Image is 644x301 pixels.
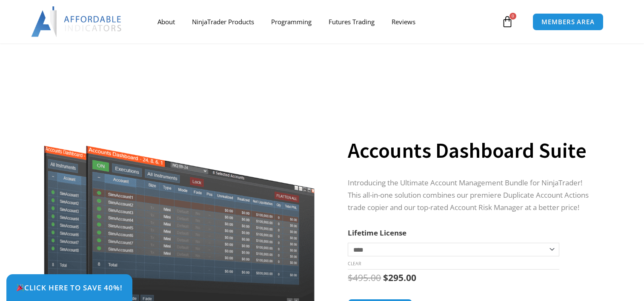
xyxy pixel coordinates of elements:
[149,12,499,31] nav: Menu
[31,6,123,37] img: LogoAI | Affordable Indicators – NinjaTrader
[320,12,383,31] a: Futures Trading
[532,13,604,31] a: MEMBERS AREA
[509,13,516,20] span: 0
[383,272,388,284] span: $
[263,12,320,31] a: Programming
[541,19,595,25] span: MEMBERS AREA
[348,136,596,165] h1: Accounts Dashboard Suite
[348,272,381,284] bdi: 495.00
[348,272,353,284] span: $
[16,284,123,291] span: Click Here to save 40%!
[348,177,596,214] p: Introducing the Ultimate Account Management Bundle for NinjaTrader! This all-in-one solution comb...
[348,228,406,238] label: Lifetime License
[149,12,183,31] a: About
[383,272,416,284] bdi: 295.00
[17,284,24,291] img: 🎉
[6,274,132,301] a: 🎉Click Here to save 40%!
[383,12,424,31] a: Reviews
[183,12,263,31] a: NinjaTrader Products
[348,261,361,267] a: Clear options
[489,9,526,34] a: 0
